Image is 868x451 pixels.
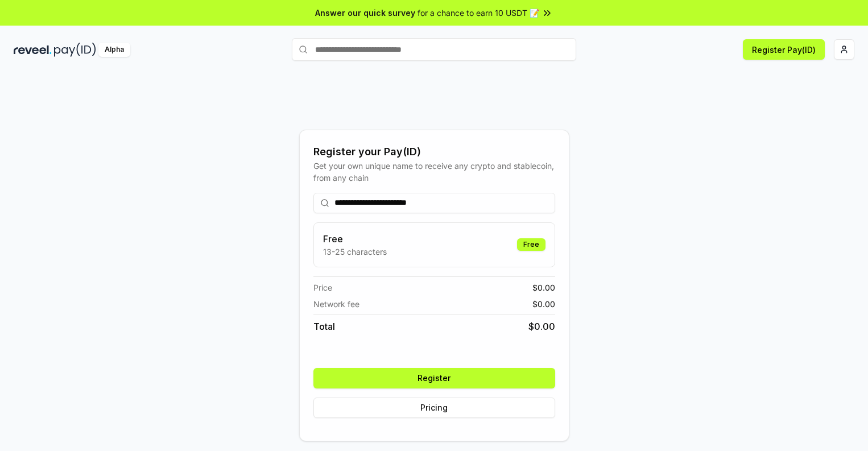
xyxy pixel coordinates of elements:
[313,298,359,310] span: Network fee
[517,238,545,251] div: Free
[315,7,415,19] span: Answer our quick survey
[532,282,555,293] span: $ 0.00
[54,43,96,57] img: pay_id
[14,43,52,57] img: reveel_dark
[313,144,555,160] div: Register your Pay(ID)
[313,160,555,184] div: Get your own unique name to receive any crypto and stablecoin, from any chain
[313,368,555,388] button: Register
[313,282,332,293] span: Price
[528,320,555,333] span: $ 0.00
[313,320,335,333] span: Total
[98,43,130,57] div: Alpha
[323,246,387,258] p: 13-25 characters
[313,398,555,418] button: Pricing
[743,39,825,60] button: Register Pay(ID)
[323,232,387,246] h3: Free
[418,7,539,19] span: for a chance to earn 10 USDT 📝
[532,298,555,310] span: $ 0.00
